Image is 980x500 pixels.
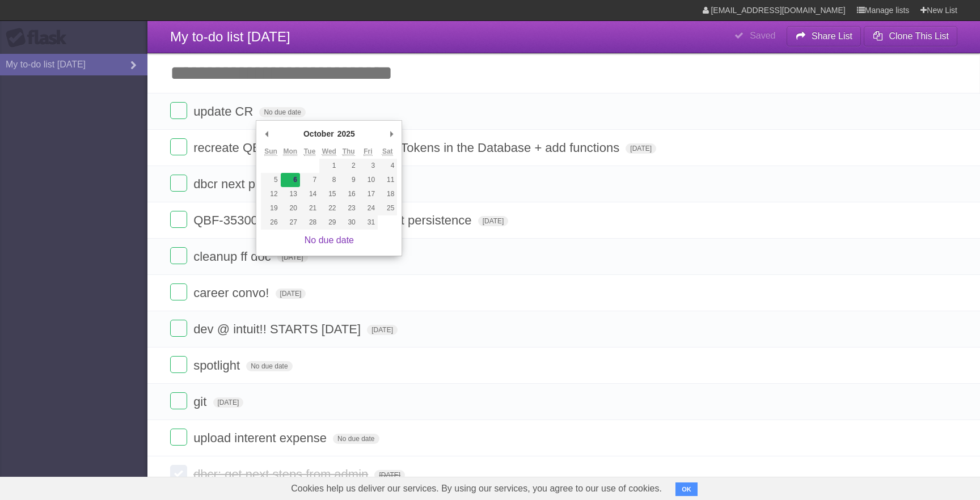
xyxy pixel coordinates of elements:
span: [DATE] [277,252,308,262]
button: 14 [300,187,319,201]
span: Cookies help us deliver our services. By using our services, you agree to our use of cookies. [280,477,673,500]
button: 1 [319,159,339,173]
label: Done [170,175,187,192]
abbr: Tuesday [304,147,315,156]
span: No due date [246,361,292,371]
span: [DATE] [626,143,656,154]
button: Share List [787,26,861,46]
a: No due date [305,235,354,245]
span: QBF-35300 Replace logging with right persistence [193,213,474,227]
abbr: Saturday [382,147,393,156]
span: upload interent expense [193,431,330,445]
button: Previous Month [261,125,272,142]
label: Done [170,465,187,482]
span: update CR [193,104,256,118]
abbr: Thursday [343,147,355,156]
button: 18 [378,187,397,201]
label: Done [170,211,187,228]
span: spotlight [193,358,243,372]
button: 30 [339,215,358,230]
button: 24 [358,201,378,215]
label: Done [170,356,187,373]
button: 13 [281,187,300,201]
span: My to-do list [DATE] [170,29,290,44]
button: 28 [300,215,319,230]
button: 22 [319,201,339,215]
abbr: Wednesday [322,147,336,156]
button: 16 [339,187,358,201]
span: recreate QBF-35298: Persisting Auth Tokens in the Database + add functions [193,141,622,155]
span: cleanup ff doc [193,249,274,264]
button: 6 [281,173,300,187]
button: Clone This List [864,26,957,46]
label: Done [170,429,187,446]
button: 12 [261,187,280,201]
b: Saved [750,31,775,40]
span: career convo! [193,286,272,300]
span: dev @ intuit!! STARTS [DATE] [193,322,364,336]
abbr: Sunday [264,147,277,156]
button: 4 [378,159,397,173]
button: 31 [358,215,378,230]
span: [DATE] [367,325,398,335]
b: Share List [812,31,852,41]
label: Done [170,283,187,300]
button: 10 [358,173,378,187]
button: OK [675,482,698,496]
abbr: Friday [364,147,372,156]
b: Clone This List [889,31,949,41]
button: 21 [300,201,319,215]
button: 11 [378,173,397,187]
label: Done [170,247,187,264]
button: 17 [358,187,378,201]
span: [DATE] [478,216,509,226]
div: 2025 [336,125,357,142]
button: 25 [378,201,397,215]
button: 3 [358,159,378,173]
button: 20 [281,201,300,215]
button: 23 [339,201,358,215]
span: git [193,395,209,409]
button: 8 [319,173,339,187]
abbr: Monday [283,147,297,156]
span: No due date [333,434,379,444]
button: 27 [281,215,300,230]
button: 26 [261,215,280,230]
button: 5 [261,173,280,187]
div: Flask [6,28,74,48]
span: dbcr: get next steps from admin [193,467,371,481]
label: Done [170,138,187,155]
button: 19 [261,201,280,215]
span: [DATE] [276,289,306,299]
span: dbcr next phase [193,177,285,191]
span: No due date [259,107,305,117]
button: 7 [300,173,319,187]
label: Done [170,320,187,337]
span: [DATE] [213,397,244,408]
button: 9 [339,173,358,187]
button: 29 [319,215,339,230]
button: 15 [319,187,339,201]
span: [DATE] [374,470,405,480]
label: Done [170,392,187,409]
label: Done [170,102,187,119]
div: October [302,125,336,142]
button: 2 [339,159,358,173]
button: Next Month [386,125,397,142]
